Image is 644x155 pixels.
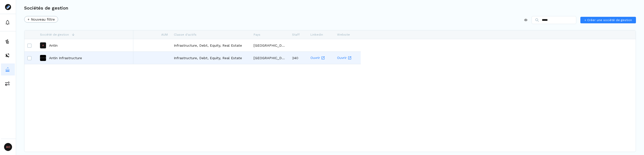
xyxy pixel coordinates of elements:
span: Pays [254,33,260,36]
p: A [42,44,44,47]
span: Linkedin [310,33,323,36]
button: asset-managers [1,63,15,75]
img: asset-managers [5,67,10,72]
h3: Sociétés de gestion [24,6,68,10]
a: Ouvrir [310,52,331,64]
div: 240 [289,52,307,64]
div: [GEOGRAPHIC_DATA] [251,39,289,51]
button: distributors [1,49,15,61]
div: Infrastructure, Debt, Equity, Real Estate [171,52,251,64]
img: commissions [5,81,10,86]
span: + Créer une société de gestion [584,18,632,22]
span: Website [337,33,350,36]
a: Antin [49,43,58,48]
span: AO [4,143,12,151]
div: Infrastructure, Debt, Equity, Real Estate [171,39,251,51]
img: distributors [5,53,10,58]
button: commissions [1,77,15,90]
img: Antin Infrastructure [40,55,46,61]
a: Ouvrir [337,52,358,64]
button: + Nouveau filtre [24,16,58,23]
span: Société de gestion [40,33,69,36]
button: + Créer une société de gestion [580,17,636,23]
span: AUM [161,33,168,36]
button: funds [1,35,15,47]
div: [GEOGRAPHIC_DATA] [251,52,289,64]
span: Classe d'actifs [174,33,196,36]
img: funds [5,39,10,44]
span: Staff [292,33,300,36]
span: + Nouveau filtre [27,17,55,22]
a: Antin Infrastructure [49,55,82,60]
